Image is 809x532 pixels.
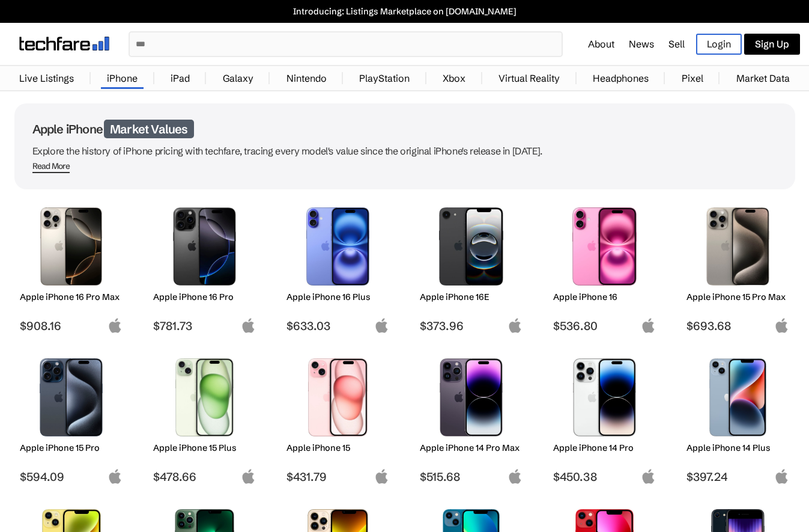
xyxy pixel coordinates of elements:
img: iPhone 16E [429,207,514,286]
div: Read More [32,161,70,171]
img: iPhone 16 Pro [162,207,247,286]
img: apple-logo [774,469,789,484]
a: Market Data [730,66,796,90]
img: apple-logo [508,318,523,333]
img: iPhone 15 [295,358,380,436]
a: Introducing: Listings Marketplace on [DOMAIN_NAME] [6,6,803,17]
a: iPhone 14 Pro Max Apple iPhone 14 Pro Max $515.68 apple-logo [414,352,529,484]
a: PlayStation [353,66,416,90]
a: Headphones [587,66,655,90]
span: $536.80 [553,319,656,333]
span: $373.96 [420,319,523,333]
h2: Apple iPhone 15 Plus [153,442,256,453]
img: iPhone 16 [562,207,647,286]
h2: Apple iPhone 16 Pro [153,292,256,302]
img: apple-logo [508,469,523,484]
a: iPhone 16 Plus Apple iPhone 16 Plus $633.03 apple-logo [281,201,395,333]
h2: Apple iPhone 16E [420,292,523,302]
a: iPhone 15 Pro Apple iPhone 15 Pro $594.09 apple-logo [14,352,129,484]
a: iPhone 16 Apple iPhone 16 $536.80 apple-logo [548,201,662,333]
img: iPhone 15 Pro Max [695,207,780,286]
img: iPhone 14 Pro Max [429,358,514,436]
a: Galaxy [217,66,259,90]
a: Virtual Reality [492,66,566,90]
span: Read More [32,161,70,173]
a: Nintendo [280,66,333,90]
img: apple-logo [641,469,656,484]
p: Explore the history of iPhone pricing with techfare, tracing every model's value since the origin... [32,142,777,159]
img: iPhone 14 Pro [562,358,647,436]
h2: Apple iPhone 15 [286,442,389,453]
a: Xbox [437,66,471,90]
img: apple-logo [374,318,389,333]
img: apple-logo [241,318,256,333]
a: iPhone 15 Pro Max Apple iPhone 15 Pro Max $693.68 apple-logo [681,201,795,333]
h2: Apple iPhone 16 [553,292,656,302]
a: Pixel [676,66,709,90]
a: Live Listings [13,66,80,90]
h1: Apple iPhone [32,121,777,136]
span: $693.68 [686,319,789,333]
a: iPhone 16 Pro Max Apple iPhone 16 Pro Max $908.16 apple-logo [14,201,129,333]
a: iPhone 15 Plus Apple iPhone 15 Plus $478.66 apple-logo [148,352,262,484]
img: iPhone 15 Plus [162,358,247,436]
span: $908.16 [20,319,123,333]
a: About [588,38,614,50]
h2: Apple iPhone 15 Pro [20,442,123,453]
img: apple-logo [374,469,389,484]
span: $633.03 [286,319,389,333]
img: apple-logo [241,469,256,484]
img: apple-logo [108,469,123,484]
span: $478.66 [153,469,256,484]
img: apple-logo [641,318,656,333]
span: Market Values [104,120,194,138]
a: iPhone 15 Apple iPhone 15 $431.79 apple-logo [281,352,395,484]
img: apple-logo [108,318,123,333]
h2: Apple iPhone 14 Pro Max [420,442,523,453]
img: apple-logo [774,318,789,333]
span: $450.38 [553,469,656,484]
h2: Apple iPhone 14 Pro [553,442,656,453]
a: iPad [165,66,196,90]
a: iPhone 14 Plus Apple iPhone 14 Plus $397.24 apple-logo [681,352,795,484]
span: $594.09 [20,469,123,484]
a: iPhone [101,66,144,90]
span: $781.73 [153,319,256,333]
h2: Apple iPhone 15 Pro Max [686,292,789,302]
img: iPhone 15 Pro [29,358,114,436]
a: News [629,38,654,50]
img: iPhone 14 Plus [695,358,780,436]
span: $515.68 [420,469,523,484]
img: iPhone 16 Pro Max [29,207,114,286]
h2: Apple iPhone 16 Plus [286,292,389,302]
span: $397.24 [686,469,789,484]
span: $431.79 [286,469,389,484]
a: iPhone 14 Pro Apple iPhone 14 Pro $450.38 apple-logo [548,352,662,484]
a: Sell [668,38,685,50]
h2: Apple iPhone 16 Pro Max [20,292,123,302]
a: iPhone 16E Apple iPhone 16E $373.96 apple-logo [414,201,529,333]
a: Sign Up [744,34,800,55]
img: iPhone 16 Plus [295,207,380,286]
a: Login [696,34,742,55]
a: iPhone 16 Pro Apple iPhone 16 Pro $781.73 apple-logo [148,201,262,333]
h2: Apple iPhone 14 Plus [686,442,789,453]
img: techfare logo [19,37,109,50]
